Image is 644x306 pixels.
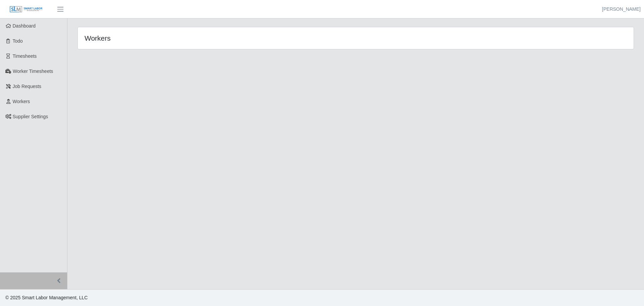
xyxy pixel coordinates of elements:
[602,6,641,13] a: [PERSON_NAME]
[13,69,53,74] span: Worker Timesheets
[13,23,36,29] span: Dashboard
[13,38,23,44] span: Todo
[13,114,48,119] span: Supplier Settings
[13,84,42,89] span: Job Requests
[5,295,88,300] span: © 2025 Smart Labor Management, LLC
[85,34,305,42] h4: Workers
[9,6,43,13] img: SLM Logo
[13,99,30,104] span: Workers
[13,53,37,59] span: Timesheets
